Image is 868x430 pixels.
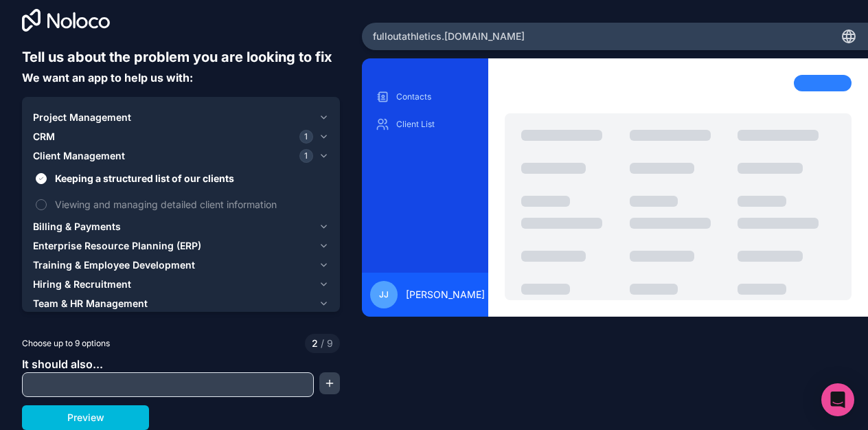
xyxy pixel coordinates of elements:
button: Training & Employee Development [33,256,329,275]
button: Billing & Payments [33,217,329,236]
button: Enterprise Resource Planning (ERP) [33,236,329,256]
span: Client Management [33,149,125,163]
span: 9 [318,337,333,350]
button: Client Management1 [33,146,329,166]
span: fulloutathletics .[DOMAIN_NAME] [373,30,525,43]
span: 1 [299,149,313,163]
button: Team & HR Management [33,294,329,313]
span: Training & Employee Development [33,258,195,272]
button: Preview [22,405,149,430]
button: Viewing and managing detailed client information [36,199,47,210]
span: Team & HR Management [33,297,148,310]
p: Client List [396,119,475,130]
span: Hiring & Recruitment [33,278,131,291]
span: Keeping a structured list of our clients [55,171,326,185]
button: CRM1 [33,127,329,146]
span: Enterprise Resource Planning (ERP) [33,239,201,253]
span: Billing & Payments [33,220,121,234]
div: Open Intercom Messenger [821,383,854,416]
span: 1 [299,130,313,144]
button: Hiring & Recruitment [33,275,329,294]
button: Keeping a structured list of our clients [36,173,47,184]
span: It should also... [22,357,103,371]
div: Client Management1 [33,166,329,217]
h6: Tell us about the problem you are looking to fix [22,47,340,67]
span: 2 [312,337,318,350]
span: [PERSON_NAME] [406,288,485,302]
span: JJ [379,289,389,300]
span: CRM [33,130,55,144]
span: Project Management [33,111,131,124]
span: We want an app to help us with: [22,71,193,84]
button: Project Management [33,108,329,127]
span: / [321,337,324,349]
span: Choose up to 9 options [22,337,110,350]
div: scrollable content [373,86,477,262]
p: Contacts [396,91,475,102]
span: Viewing and managing detailed client information [55,197,326,212]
